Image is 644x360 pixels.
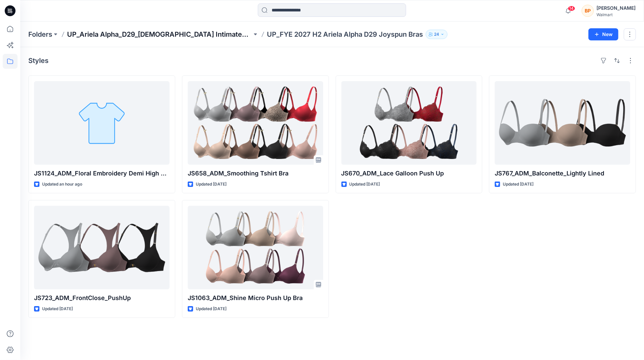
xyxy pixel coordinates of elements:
div: BP [582,5,594,17]
p: JS723_ADM_FrontClose_PushUp [34,293,170,303]
p: Updated [DATE] [349,181,380,188]
div: [PERSON_NAME] [596,4,636,12]
p: JS767_ADM_Balconette_Lightly Lined [495,169,630,178]
a: JS723_ADM_FrontClose_PushUp [34,206,170,289]
p: 24 [434,31,439,38]
p: Updated [DATE] [503,181,533,188]
p: Updated an hour ago [42,181,82,188]
p: JS1124_ADM_Floral Embroidery Demi High Apex [34,169,170,178]
button: New [588,28,618,40]
a: JS767_ADM_Balconette_Lightly Lined [495,81,630,165]
p: JS1063_ADM_Shine Micro Push Up Bra [188,293,323,303]
p: Updated [DATE] [196,305,226,313]
p: UP_FYE 2027 H2 Ariela Alpha D29 Joyspun Bras [267,30,423,39]
button: 24 [426,30,448,39]
p: Updated [DATE] [196,181,226,188]
p: JS658_ADM_Smoothing Tshirt Bra [188,169,323,178]
p: Updated [DATE] [42,305,73,313]
div: Walmart [596,12,636,17]
a: UP_Ariela Alpha_D29_[DEMOGRAPHIC_DATA] Intimates - Joyspun [67,30,252,39]
a: JS1063_ADM_Shine Micro Push Up Bra [188,206,323,289]
a: JS670_ADM_Lace Galloon Push Up [341,81,477,165]
h4: Styles [28,57,49,65]
p: JS670_ADM_Lace Galloon Push Up [341,169,477,178]
a: JS658_ADM_Smoothing Tshirt Bra [188,81,323,165]
span: 14 [568,6,575,11]
a: JS1124_ADM_Floral Embroidery Demi High Apex [34,81,170,165]
a: Folders [28,30,52,39]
